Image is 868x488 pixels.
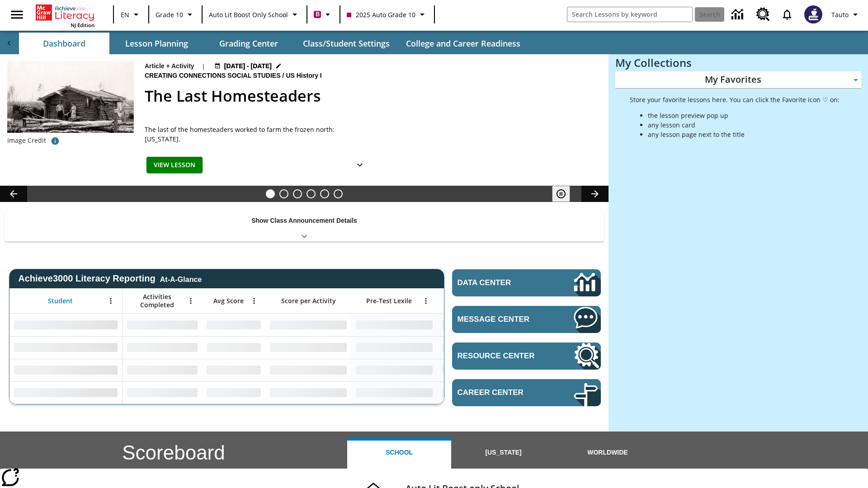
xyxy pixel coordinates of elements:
button: Image credit: Frank and Frances Carpenter collection/Library of Congress [46,133,64,149]
button: College and Career Readiness [399,33,528,54]
div: No Data, [437,359,523,381]
span: Grade 10 [156,10,183,19]
div: No Data, [123,359,202,381]
p: Store your favorite lessons here. You can click the Favorite icon ♡ on: [630,95,840,104]
a: Message Center [452,306,601,333]
button: Worldwide [556,437,660,469]
button: Open Menu [184,294,198,308]
li: any lesson page next to the title [648,130,840,139]
button: Select a new avatar [799,3,828,26]
li: the lesson preview pop up [648,111,840,120]
span: Avg Score [213,297,244,305]
p: Image Credit [7,136,46,145]
span: Creating Connections Social Studies [145,71,283,81]
button: Slide 6 Career Lesson [334,189,343,198]
button: [US_STATE] [451,437,555,469]
button: Grade: Grade 10, Select a grade [152,6,199,23]
div: No Data, [123,336,202,359]
span: B [316,9,320,20]
span: US History I [286,71,323,81]
button: School: Auto Lit Boost only School, Select your school [205,6,304,23]
button: School [347,437,451,469]
li: any lesson card [648,120,840,130]
span: Resource Center [458,352,547,361]
button: Lesson Planning [111,33,202,54]
span: Auto Lit Boost only School [209,10,288,19]
p: Show Class Announcement Details [251,216,357,225]
span: The last of the homesteaders worked to farm the frozen north: Alaska. [145,125,371,144]
div: Home [36,3,94,28]
div: The last of the homesteaders worked to farm the frozen north: [US_STATE]. [145,125,371,144]
div: My Favorites [615,71,861,89]
img: Black and white photo from the early 20th century of a couple in front of a log cabin with a hors... [7,61,134,133]
span: NJ Edition [71,22,94,28]
span: Tauto [831,10,849,19]
a: Data Center [726,2,751,27]
div: No Data, [437,381,523,404]
div: At-A-Glance [160,274,202,284]
button: Profile/Settings [828,6,864,23]
button: View Lesson [146,157,203,174]
span: Activities Completed [127,293,187,309]
div: No Data, [437,314,523,336]
div: No Data, [123,314,202,336]
button: Show Details [351,157,369,174]
span: Score per Activity [281,297,336,305]
button: Slide 1 The Last Homesteaders [266,189,275,198]
div: No Data, [202,314,265,336]
button: Open Menu [104,294,118,308]
a: Notifications [775,3,799,26]
button: Language: EN, Select a language [117,6,146,23]
button: Slide 5 Pre-release lesson [320,189,329,198]
button: Open Menu [247,294,261,308]
span: Pre-Test Lexile [366,297,412,305]
div: SubNavbar [18,33,528,54]
button: Grading Center [203,33,294,54]
span: Achieve3000 Literacy Reporting [18,273,202,284]
button: Slide 4 Defining Our Government's Purpose [307,189,316,198]
a: Data Center [452,269,601,296]
button: Slide 3 Climbing Mount Tai [293,189,302,198]
button: Slide 2 Remembering Justice O'Connor [279,189,288,198]
a: Resource Center, Will open in new tab [751,2,775,27]
input: search field [567,7,692,22]
span: EN [121,10,129,19]
a: Career Center [452,379,601,406]
div: Pause [552,186,579,202]
span: Message Center [458,315,547,324]
div: No Data, [202,359,265,381]
span: Career Center [458,388,547,397]
span: | [202,61,205,71]
div: No Data, [437,336,523,359]
button: Lesson carousel, Next [581,186,609,202]
a: Home [36,4,94,22]
button: Boost Class color is violet red. Change class color [310,6,337,23]
div: No Data, [123,381,202,404]
p: Article + Activity [145,61,194,71]
div: No Data, [202,336,265,359]
button: Open side menu [4,1,30,28]
a: Resource Center, Will open in new tab [452,343,601,370]
button: Dashboard [19,33,109,54]
button: Class/Student Settings [296,33,397,54]
span: / [283,72,284,79]
button: Aug 24 - Aug 24 Choose Dates [212,61,284,71]
h3: My Collections [615,56,861,69]
span: [DATE] - [DATE] [224,61,272,71]
div: No Data, [202,381,265,404]
img: Avatar [804,5,822,23]
button: Open Menu [419,294,433,308]
span: Student [48,297,73,305]
span: Data Center [458,278,543,287]
div: Show Class Announcement Details [5,211,604,242]
h2: The Last Homesteaders [145,84,598,108]
button: Class: 2025 Auto Grade 10, Select your class [343,6,431,23]
span: 2025 Auto Grade 10 [347,10,415,19]
button: Pause [552,186,570,202]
